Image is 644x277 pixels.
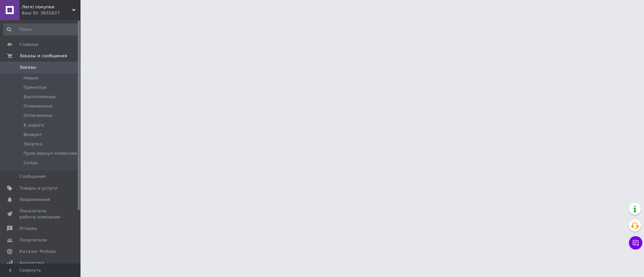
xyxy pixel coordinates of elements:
button: Чат с покупателем [629,236,642,250]
span: Аналитика [19,260,44,266]
span: Заказы [19,64,36,70]
span: Покупатели [19,237,47,243]
span: Новые [23,75,38,81]
span: Склад [23,160,38,166]
span: Главная [19,42,38,48]
span: Закупка [23,141,42,147]
span: Возврат [23,132,42,138]
div: Ваш ID: 3831637 [22,10,80,16]
span: Показатели работы компании [19,208,62,220]
span: В дороге [23,122,44,128]
span: Уведомления [19,197,50,203]
span: Выполненные [23,94,56,100]
span: Принятые [23,84,47,90]
span: Сообщения [19,174,46,180]
span: Пром вернул комиссию [23,150,77,156]
span: Отзывы [19,225,37,231]
span: Отмененные [23,103,53,109]
span: Легкі покупки [22,4,72,10]
span: Каталог ProSale [19,249,56,255]
input: Поиск [3,23,79,36]
span: Оплаченные [23,113,52,119]
span: Товары и услуги [19,185,57,191]
span: Заказы и сообщения [19,53,67,59]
